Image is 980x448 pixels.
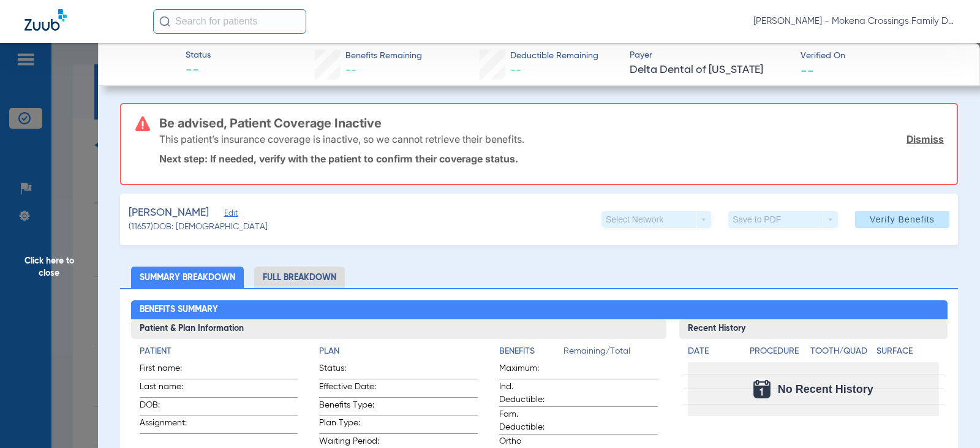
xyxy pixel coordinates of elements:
[688,345,739,358] h4: Date
[679,319,947,339] h3: Recent History
[870,215,935,224] span: Verify Benefits
[801,64,814,77] span: --
[876,345,938,358] h4: Surface
[907,133,944,145] a: Dismiss
[499,408,559,434] span: Fam. Deductible:
[159,133,524,145] p: This patient’s insurance coverage is inactive, so we cannot retrieve their benefits.
[510,65,521,76] span: --
[499,381,559,406] span: Ind. Deductible:
[688,345,739,362] app-breakdown-title: Date
[254,267,345,288] li: Full Breakdown
[753,15,956,28] span: [PERSON_NAME] - Mokena Crossings Family Dental
[345,50,422,63] span: Benefits Remaining
[876,345,938,362] app-breakdown-title: Surface
[186,49,211,62] span: Status
[319,399,379,416] span: Benefits Type:
[319,381,379,397] span: Effective Date:
[499,345,563,362] app-breakdown-title: Benefits
[131,300,948,320] h2: Benefits Summary
[153,9,306,34] input: Search for patients
[186,63,211,80] span: --
[140,345,298,358] h4: Patient
[499,345,563,358] h4: Benefits
[563,345,658,362] span: Remaining/Total
[630,49,790,62] span: Payer
[140,362,200,379] span: First name:
[319,362,379,379] span: Status:
[224,209,235,221] span: Edit
[750,345,805,362] app-breakdown-title: Procedure
[140,417,200,433] span: Assignment:
[135,116,150,131] img: error-icon
[630,63,790,78] span: Delta Dental of [US_STATE]
[129,205,209,221] span: [PERSON_NAME]
[159,153,944,165] p: Next step: If needed, verify with the patient to confirm their coverage status.
[131,319,667,339] h3: Patient & Plan Information
[750,345,805,358] h4: Procedure
[778,383,873,395] span: No Recent History
[753,380,771,398] img: Calendar
[319,345,478,358] h4: Plan
[801,50,960,63] span: Verified On
[131,267,244,288] li: Summary Breakdown
[159,16,170,27] img: Search Icon
[810,345,872,362] app-breakdown-title: Tooth/Quad
[499,362,559,379] span: Maximum:
[140,381,200,397] span: Last name:
[24,9,67,31] img: Zuub Logo
[129,221,268,233] span: (11657) DOB: [DEMOGRAPHIC_DATA]
[345,65,356,76] span: --
[319,417,379,433] span: Plan Type:
[510,50,598,63] span: Deductible Remaining
[810,345,872,358] h4: Tooth/Quad
[855,211,949,228] button: Verify Benefits
[140,399,200,416] span: DOB:
[159,117,944,129] h3: Be advised, Patient Coverage Inactive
